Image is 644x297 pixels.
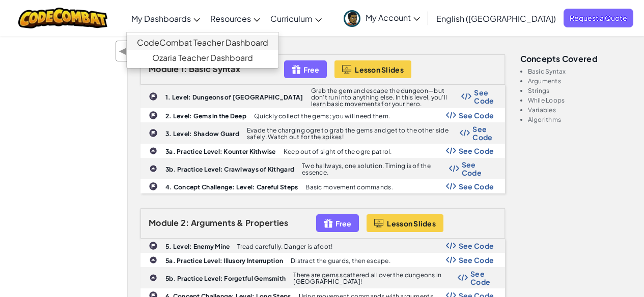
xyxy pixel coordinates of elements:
span: Free [303,65,319,74]
a: 1. Level: Dungeons of [GEOGRAPHIC_DATA] Grab the gem and escape the dungeon—but don’t run into an... [141,85,505,108]
a: My Dashboards [126,5,205,32]
img: IconPracticeLevel.svg [149,256,157,264]
span: My Dashboards [131,13,191,24]
p: Two hallways, one solution. Timing is of the essence. [302,162,449,176]
a: Resources [205,5,265,32]
button: Lesson Slides [367,214,443,232]
p: Grab the gem and escape the dungeon—but don’t run into anything else. In this level, you’ll learn... [311,87,462,107]
span: ◀ [119,44,127,58]
p: Distract the guards, then escape. [291,257,390,264]
li: While Loops [528,97,632,104]
img: IconChallengeLevel.svg [149,92,158,101]
span: See Code [470,270,494,286]
a: Ozaria Teacher Dashboard [127,50,278,65]
img: avatar [344,10,360,27]
img: Show Code Logo [446,256,456,263]
b: 3. Level: Shadow Guard [165,130,239,138]
span: See Code [474,88,494,105]
span: English ([GEOGRAPHIC_DATA]) [436,13,556,24]
a: 4. Concept Challenge: Level: Careful Steps Basic movement commands. Show Code Logo See Code [141,179,505,193]
span: See Code [459,111,494,119]
a: 3a. Practice Level: Kounter Kithwise Keep out of sight of the ogre patrol. Show Code Logo See Code [141,144,505,158]
img: IconChallengeLevel.svg [149,182,158,191]
span: Lesson Slides [355,65,404,74]
img: Show Code Logo [446,183,456,190]
span: See Code [459,182,494,190]
img: CodeCombat logo [18,8,107,28]
img: IconFreeLevelv2.svg [324,217,333,229]
img: Show Code Logo [446,112,456,119]
span: See Code [459,147,494,155]
span: 2: [181,217,189,228]
span: My Account [366,12,420,23]
a: 5b. Practice Level: Forgetful Gemsmith There are gems scattered all over the dungeons in [GEOGRAP... [141,267,505,288]
img: IconFreeLevelv2.svg [292,63,301,75]
img: Show Code Logo [446,242,456,249]
span: Lesson Slides [387,219,436,227]
b: 2. Level: Gems in the Deep [165,112,246,120]
img: IconPracticeLevel.svg [149,164,157,173]
span: Free [335,219,351,227]
p: Keep out of sight of the ogre patrol. [284,148,392,155]
b: 5a. Practice Level: Illusory Interruption [165,257,283,265]
span: See Code [459,242,494,250]
li: Arguments [528,78,632,84]
a: CodeCombat Teacher Dashboard [127,35,278,50]
p: Tread carefully. Danger is afoot! [237,243,332,250]
a: 2. Level: Gems in the Deep Quickly collect the gems; you will need them. Show Code Logo See Code [141,108,505,122]
span: Resources [210,13,251,24]
span: Arguments & Properties [191,217,289,228]
span: See Code [462,160,494,177]
img: Show Code Logo [461,93,471,100]
li: Variables [528,107,632,113]
a: 5. Level: Enemy Mine Tread carefully. Danger is afoot! Show Code Logo See Code [141,239,505,253]
li: Algorithms [528,116,632,123]
span: 1: [181,63,187,74]
img: Show Code Logo [460,129,470,137]
p: Basic movement commands. [305,184,393,190]
img: Show Code Logo [458,274,468,281]
a: 3. Level: Shadow Guard Evade the charging ogre to grab the gems and get to the other side safely.... [141,122,505,144]
a: 3b. Practice Level: Crawlways of Kithgard Two hallways, one solution. Timing is of the essence. S... [141,158,505,179]
img: IconChallengeLevel.svg [149,241,158,250]
p: There are gems scattered all over the dungeons in [GEOGRAPHIC_DATA]! [293,272,458,285]
a: English ([GEOGRAPHIC_DATA]) [431,5,561,32]
img: IconPracticeLevel.svg [149,147,157,155]
span: See Code [472,125,494,141]
b: 4. Concept Challenge: Level: Careful Steps [165,183,298,191]
span: Curriculum [270,13,313,24]
b: 1. Level: Dungeons of [GEOGRAPHIC_DATA] [165,93,303,101]
button: Lesson Slides [334,60,411,78]
a: Curriculum [265,5,327,32]
h3: Concepts covered [520,54,632,63]
p: Evade the charging ogre to grab the gems and get to the other side safely. Watch out for the spikes! [247,127,460,140]
p: Quickly collect the gems; you will need them. [254,113,390,119]
a: My Account [339,2,425,34]
span: Module [149,63,179,74]
img: IconPracticeLevel.svg [149,274,157,282]
b: 5b. Practice Level: Forgetful Gemsmith [165,275,286,282]
b: 3b. Practice Level: Crawlways of Kithgard [165,166,294,173]
b: 3a. Practice Level: Kounter Kithwise [165,148,276,155]
b: 5. Level: Enemy Mine [165,243,230,250]
a: Request a Quote [564,9,633,27]
span: See Code [459,256,494,264]
li: Strings [528,87,632,94]
img: IconChallengeLevel.svg [149,111,158,120]
span: Basic Syntax [189,63,240,74]
a: 5a. Practice Level: Illusory Interruption Distract the guards, then escape. Show Code Logo See Code [141,253,505,267]
span: Module [149,217,179,228]
img: Show Code Logo [449,165,459,172]
li: Basic Syntax [528,68,632,75]
img: Show Code Logo [446,147,456,154]
img: IconChallengeLevel.svg [149,128,158,138]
